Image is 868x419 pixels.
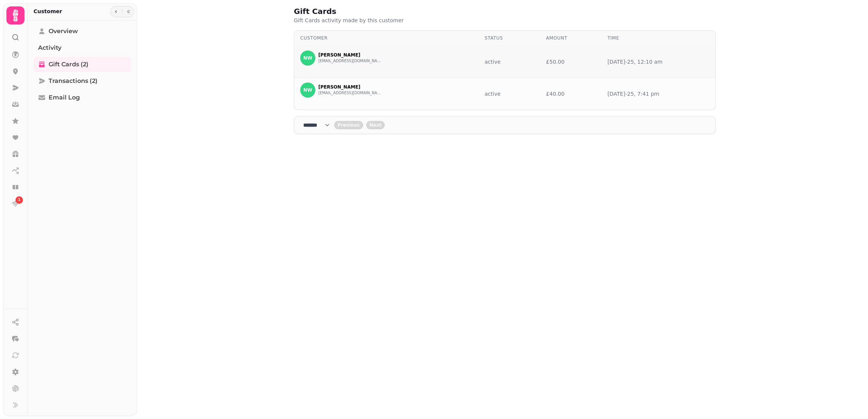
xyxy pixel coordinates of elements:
[318,58,382,64] button: [EMAIL_ADDRESS][DOMAIN_NAME]
[546,35,595,41] div: Amount
[49,93,80,102] span: Email Log
[294,17,487,24] p: Gift Cards activity made by this customer
[318,52,382,58] p: [PERSON_NAME]
[484,58,501,66] span: active
[49,76,98,86] span: Transactions (2)
[303,55,312,61] span: NW
[34,40,131,55] a: Activity
[34,8,62,15] h2: Customer
[607,35,709,41] div: Time
[370,123,382,127] span: Next
[318,84,382,90] p: [PERSON_NAME]
[334,121,363,129] button: back
[34,90,131,105] a: Email Log
[366,121,385,129] button: next
[34,57,131,72] a: Gift Cards (2)
[34,73,131,89] a: Transactions (2)
[49,27,78,36] span: Overview
[607,90,709,98] div: [DATE]-25, 7:41 pm
[546,90,595,98] div: £40.00
[38,43,61,52] span: Activity
[546,58,595,66] div: £50.00
[28,21,137,416] nav: Tabs
[8,196,23,211] a: 1
[484,35,534,41] div: Status
[49,60,89,69] span: Gift Cards (2)
[18,197,20,203] span: 1
[318,90,382,96] button: [EMAIL_ADDRESS][DOMAIN_NAME]
[484,90,501,98] span: active
[34,24,131,39] a: Overview
[607,58,709,66] div: [DATE]-25, 12:10 am
[338,123,360,127] span: Previous
[294,6,439,17] h2: Gift Cards
[303,87,312,93] span: NW
[300,35,472,41] div: Customer
[294,116,716,134] nav: Pagination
